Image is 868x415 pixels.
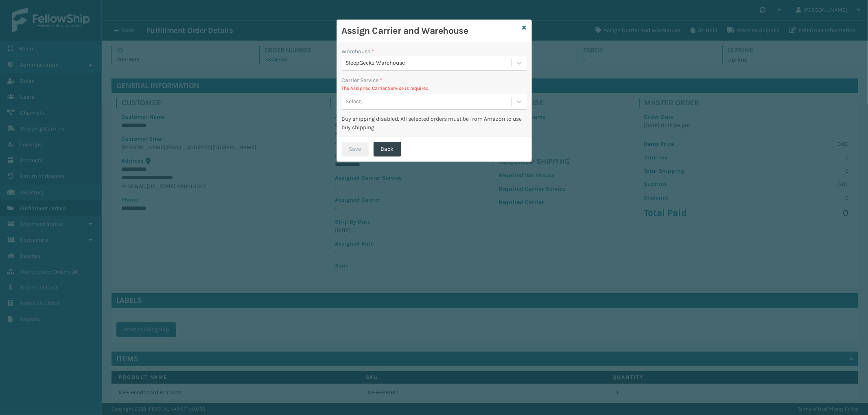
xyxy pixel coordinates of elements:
[342,142,369,156] button: Save
[374,142,401,156] button: Back
[342,25,519,37] h3: Assign Carrier and Warehouse
[342,76,383,85] label: Carrier Service
[342,115,527,132] div: Buy shipping disabled. All selected orders must be from Amazon to use buy shipping
[346,98,365,106] div: Select...
[346,59,512,67] div: SleepGeekz Warehouse
[342,47,374,56] label: Warehouse
[342,85,527,92] p: The Assigned Carrier Service is required.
